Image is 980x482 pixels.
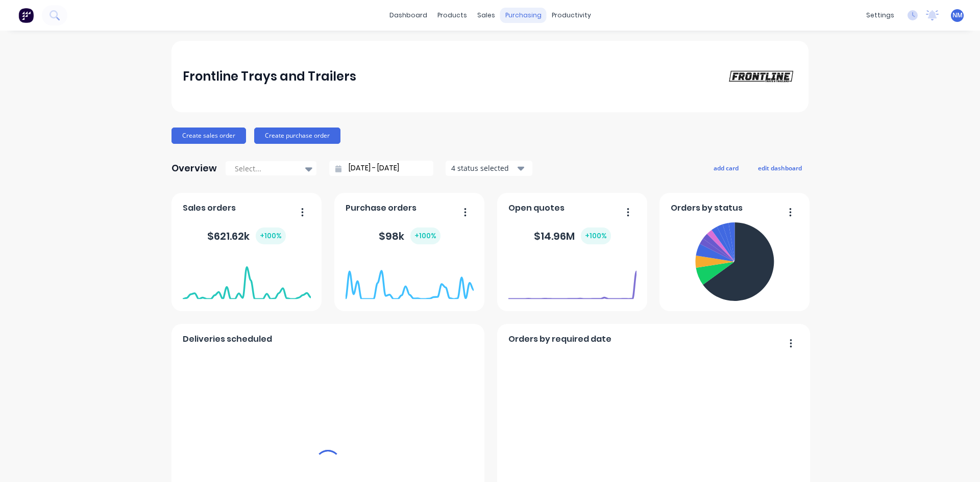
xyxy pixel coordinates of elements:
[751,161,808,174] button: edit dashboard
[861,8,899,23] div: settings
[547,8,596,23] div: productivity
[581,227,611,244] div: + 100 %
[432,8,472,23] div: products
[451,163,516,173] div: 4 status selected
[171,158,217,179] div: Overview
[171,128,246,144] button: Create sales order
[952,11,963,20] span: NM
[379,227,440,244] div: $ 98k
[384,8,432,23] a: dashboard
[726,68,797,84] img: Frontline Trays and Trailers
[183,66,356,87] div: Frontline Trays and Trailers
[256,227,286,244] div: + 100 %
[254,128,340,144] button: Create purchase order
[707,161,745,174] button: add card
[410,227,440,244] div: + 100 %
[671,202,743,214] span: Orders by status
[183,333,272,345] span: Deliveries scheduled
[446,161,532,176] button: 4 status selected
[500,8,547,23] div: purchasing
[207,227,286,244] div: $ 621.62k
[534,227,611,244] div: $ 14.96M
[18,8,34,23] img: Factory
[346,202,416,214] span: Purchase orders
[183,202,236,214] span: Sales orders
[508,202,565,214] span: Open quotes
[472,8,500,23] div: sales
